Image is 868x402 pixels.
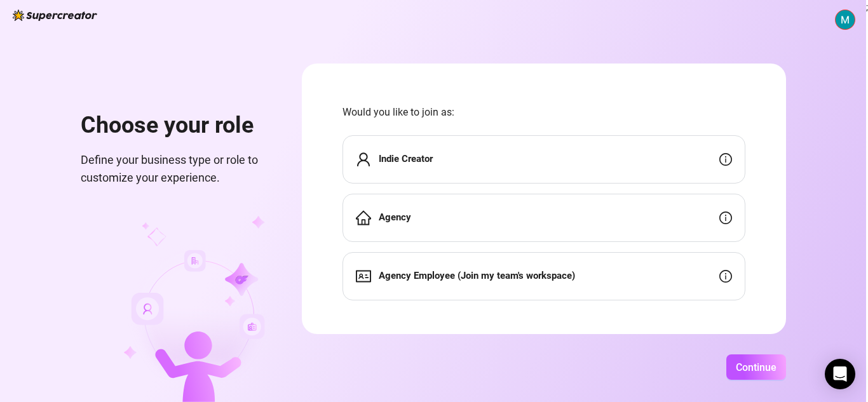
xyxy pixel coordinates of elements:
strong: Agency [379,211,411,223]
span: info-circle [719,153,732,166]
strong: Agency Employee (Join my team's workspace) [379,270,575,281]
span: info-circle [719,270,732,283]
span: user [356,152,371,167]
span: Define your business type or role to customize your experience. [81,151,271,187]
h1: Choose your role [81,112,271,140]
span: idcard [356,269,371,284]
span: home [356,210,371,225]
button: Continue [726,354,786,380]
span: info-circle [719,211,732,224]
strong: Indie Creator [379,153,433,164]
div: Open Intercom Messenger [825,359,855,389]
img: logo [13,10,97,21]
img: ACg8ocJCt7fLM-jlma6BPni9Dmn4UqUcCGOC9MBELXGOTohRvFxzsA=s96-c [836,10,855,29]
span: Would you like to join as: [342,104,745,120]
span: Continue [736,361,776,373]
